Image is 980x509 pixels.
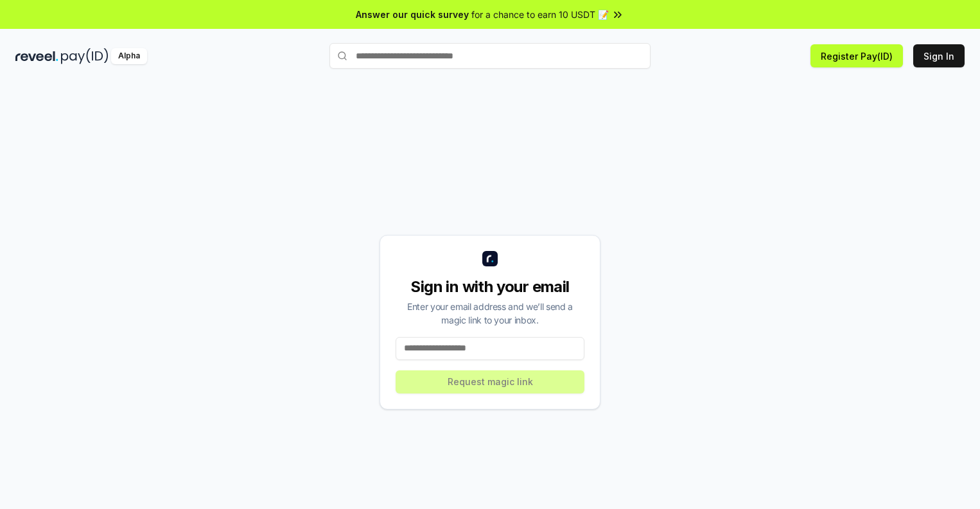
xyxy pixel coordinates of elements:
img: pay_id [61,48,109,64]
div: Alpha [111,48,147,64]
button: Register Pay(ID) [810,44,903,67]
span: for a chance to earn 10 USDT 📝 [471,8,609,21]
img: reveel_dark [15,48,58,64]
div: Sign in with your email [396,277,584,297]
div: Enter your email address and we’ll send a magic link to your inbox. [396,300,584,327]
span: Answer our quick survey [356,8,469,21]
img: logo_small [482,251,498,266]
button: Sign In [913,44,965,67]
